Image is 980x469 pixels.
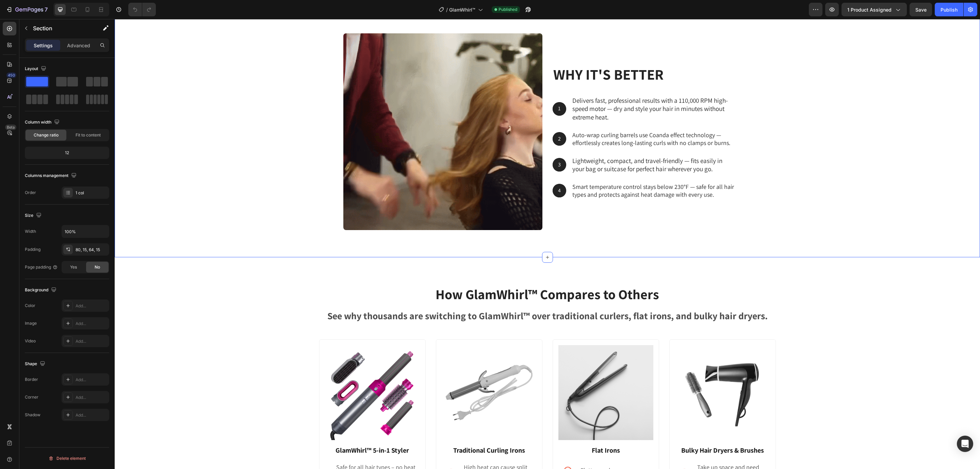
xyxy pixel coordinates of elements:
[444,442,463,461] img: gempages_498748544581108509-e00f7ed6-91ac-45ed-830a-afc50364fc96.png
[76,412,108,418] div: Add...
[25,228,36,234] div: Width
[915,7,927,13] span: Save
[229,14,428,211] img: gempages_498748544581108509-68964a15-852b-4b0f-b6fe-b41dcbdd38c9.webp
[76,394,108,401] div: Add...
[76,338,108,344] div: Add...
[499,6,517,13] span: Published
[48,454,86,463] div: Delete element
[213,290,653,303] strong: See why thousands are switching to GlamWhirl™ over traditional curlers, flat irons, and bulky hai...
[25,171,78,180] div: Columns management
[76,377,108,383] div: Add...
[458,77,620,102] p: Delivers fast, professional results with a 110,000 RPM high-speed motor — dry and style your hair...
[25,286,58,295] div: Background
[458,138,620,154] p: Lightweight, compact, and travel-friendly — fits easily in your bag or suitcase for perfect hair ...
[438,83,452,97] div: Background Image
[446,6,448,13] span: /
[349,443,421,465] p: High heat can cause split ends and [MEDICAL_DATA]
[33,24,89,32] p: Section
[842,3,907,16] button: 1 product assigned
[438,165,452,178] div: Background Image
[560,326,655,421] img: gempages_498748544581108509-9d42978d-c899-4782-81b3-95b9ac17476e.png
[210,326,305,421] img: gempages_498748544581108509-ef3b0fd4-71e2-4123-8e21-54acc328a11d.webp
[25,320,37,326] div: Image
[438,139,452,152] div: Background Image
[26,148,108,158] div: 12
[25,264,58,270] div: Page padding
[439,116,451,124] p: 2
[95,264,100,270] span: No
[45,5,48,14] p: 7
[25,338,36,344] div: Video
[439,46,549,65] strong: why it's better
[466,446,538,457] p: Flattens volume
[222,443,305,465] p: Safe for all hair types – no heat damage, no frizz
[67,42,90,49] p: Advanced
[444,326,539,421] img: gempages_498748544581108509-70ff1b20-3c81-4e4e-97fc-df67b06cea14.png
[439,168,451,175] p: 4
[76,132,101,138] span: Fit to content
[561,425,655,437] p: Bulky Hair Dryers & Brushes
[76,247,108,253] div: 80, 15, 64, 15
[583,443,654,465] p: Take up space and need multiple attachments
[327,444,346,463] img: gempages_498748544581108509-e00f7ed6-91ac-45ed-830a-afc50364fc96.png
[439,142,451,149] p: 3
[25,376,38,383] div: Border
[458,112,620,128] p: Auto-wrap curling barrels use Coanda effect technology — effortlessly creates long-lasting curls ...
[458,164,620,180] p: Smart temperature control stays below 230°F — safe for all hair types and protects against heat d...
[321,266,544,284] strong: How GlamWhirl™ Compares to Others
[444,425,538,437] p: Flat Irons
[847,6,892,13] span: 1 product assigned
[25,303,35,309] div: Color
[935,3,963,16] button: Publish
[25,394,38,400] div: Corner
[25,412,40,418] div: Shadow
[6,72,16,78] div: 450
[25,453,109,464] button: Delete element
[115,19,980,469] iframe: Design area
[328,425,421,437] p: Traditional Curling Irons
[438,113,452,127] div: Background Image
[560,444,579,463] img: gempages_498748544581108509-e00f7ed6-91ac-45ed-830a-afc50364fc96.png
[76,321,108,327] div: Add...
[62,225,109,238] input: Auto
[70,264,77,270] span: Yes
[957,436,973,452] div: Open Intercom Messenger
[76,303,108,309] div: Add...
[25,359,47,369] div: Shape
[25,246,40,253] div: Padding
[5,125,16,130] div: Beta
[25,211,43,220] div: Size
[910,3,932,16] button: Save
[76,190,108,196] div: 1 col
[34,132,59,138] span: Change ratio
[327,326,422,421] img: gempages_498748544581108509-94b6ede6-cc91-4a8e-a4cb-947c7d05c644.png
[211,425,305,437] p: GlamWhirl™ 5-in-1 Styler
[25,64,48,74] div: Layout
[25,190,36,196] div: Order
[439,86,451,93] p: 1
[25,118,61,127] div: Column width
[941,6,958,13] div: Publish
[128,3,156,16] div: Undo/Redo
[449,6,475,13] span: GlamWhirl™
[34,42,53,49] p: Settings
[3,3,51,16] button: 7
